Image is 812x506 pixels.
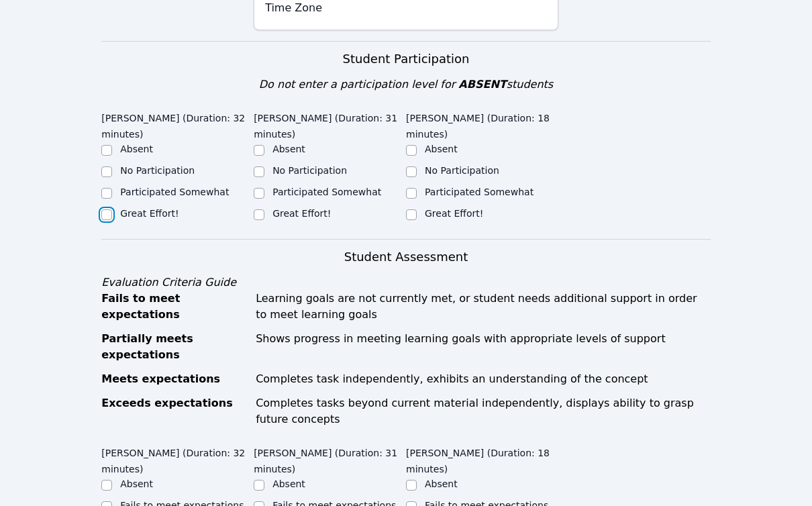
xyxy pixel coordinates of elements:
[120,478,153,489] label: Absent
[425,165,499,176] label: No Participation
[120,165,195,176] label: No Participation
[256,395,711,427] div: Completes tasks beyond current material independently, displays ability to grasp future concepts
[120,187,229,197] label: Participated Somewhat
[256,371,711,387] div: Completes task independently, exhibits an understanding of the concept
[120,208,179,219] label: Great Effort!
[272,144,305,154] label: Absent
[272,165,347,176] label: No Participation
[406,106,558,142] legend: [PERSON_NAME] (Duration: 18 minutes)
[425,478,458,489] label: Absent
[101,395,248,427] div: Exceeds expectations
[256,291,711,323] div: Learning goals are not currently met, or student needs additional support in order to meet learni...
[406,441,558,477] legend: [PERSON_NAME] (Duration: 18 minutes)
[256,331,711,363] div: Shows progress in meeting learning goals with appropriate levels of support
[272,478,305,489] label: Absent
[101,441,254,477] legend: [PERSON_NAME] (Duration: 32 minutes)
[425,144,458,154] label: Absent
[120,144,153,154] label: Absent
[101,248,711,266] h3: Student Assessment
[458,78,506,91] span: ABSENT
[101,274,711,291] div: Evaluation Criteria Guide
[101,371,248,387] div: Meets expectations
[272,187,381,197] label: Participated Somewhat
[272,208,331,219] label: Great Effort!
[101,331,248,363] div: Partially meets expectations
[425,208,483,219] label: Great Effort!
[254,106,406,142] legend: [PERSON_NAME] (Duration: 31 minutes)
[425,187,534,197] label: Participated Somewhat
[101,291,248,323] div: Fails to meet expectations
[101,77,711,93] div: Do not enter a participation level for students
[254,441,406,477] legend: [PERSON_NAME] (Duration: 31 minutes)
[101,106,254,142] legend: [PERSON_NAME] (Duration: 32 minutes)
[101,50,711,68] h3: Student Participation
